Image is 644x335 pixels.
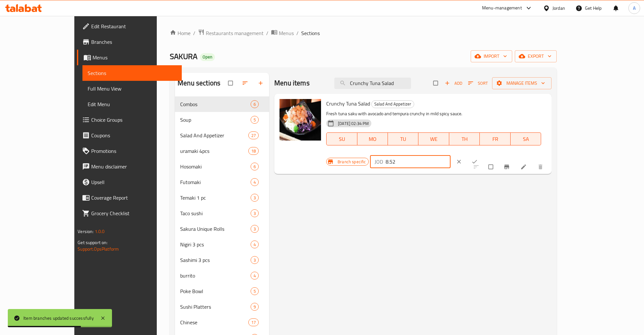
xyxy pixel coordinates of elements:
[329,134,354,144] span: SU
[180,163,251,170] span: Hosomaki
[91,178,177,186] span: Upsell
[249,319,258,326] span: 17
[175,112,269,128] div: Soup5
[175,159,269,174] div: Hosomaki6
[180,256,251,264] span: Sashimi 3 pcs
[429,77,443,89] span: Select section
[467,155,483,169] button: ok
[175,190,269,205] div: Temaki 1 pc3
[178,78,220,88] h2: Menu sections
[251,100,259,108] div: items
[175,252,269,268] div: Sashimi 3 pcs3
[180,116,251,124] span: Soup
[468,80,488,87] span: Sort
[175,205,269,221] div: Taco sushi3
[251,287,259,295] div: items
[301,29,320,37] span: Sections
[77,50,182,65] a: Menus
[91,147,177,155] span: Promotions
[251,225,259,233] div: items
[251,241,259,248] div: items
[180,303,251,311] span: Sushi Platters
[180,318,248,326] div: Chinese
[452,155,467,169] button: clear
[175,237,269,252] div: Nigiri 3 pcs4
[334,78,411,89] input: search
[180,100,251,108] span: Combos
[249,148,258,154] span: 18
[198,29,264,37] a: Restaurants management
[82,96,182,112] a: Edit Menu
[91,209,177,217] span: Grocery Checklist
[476,52,507,60] span: import
[326,110,541,118] p: Fresh tuna saku with avocado and tempura crunchy in mild spicy sauce.
[251,209,259,217] div: items
[77,128,182,143] a: Coupons
[513,134,539,144] span: SA
[249,132,258,139] span: 27
[77,174,182,190] a: Upsell
[251,272,259,279] div: items
[180,209,251,217] span: Taco sushi
[82,81,182,96] a: Full Menu View
[443,78,464,88] button: Add
[326,132,357,145] button: SU
[372,100,414,108] span: Salad And Appetizer
[77,112,182,128] a: Choice Groups
[180,241,251,248] span: Nigiri 3 pcs
[94,227,105,236] span: 1.0.0
[515,50,557,62] button: export
[500,160,515,174] button: Branch-specific-item
[251,194,259,202] div: items
[23,315,94,322] div: Item branches updated successfully
[77,190,182,205] a: Coverage Report
[464,78,492,88] span: Sort items
[251,273,258,279] span: 4
[78,227,93,236] span: Version:
[170,29,557,37] nav: breadcrumb
[88,69,177,77] span: Sections
[180,131,248,139] div: Salad And Appetizer
[511,132,541,145] button: SA
[175,143,269,159] div: uramaki 4pcs18
[471,50,512,62] button: import
[175,299,269,315] div: Sushi Platters9
[77,34,182,50] a: Branches
[175,96,269,112] div: Combos6
[633,5,636,12] span: A
[357,132,388,145] button: MO
[388,132,418,145] button: TU
[371,100,414,108] div: Salad And Appetizer
[82,65,182,81] a: Sections
[279,99,321,141] img: Crunchy Tuna Salad
[91,194,177,202] span: Coverage Report
[248,318,259,326] div: items
[251,226,258,232] span: 3
[251,117,258,123] span: 5
[91,116,177,124] span: Choice Groups
[175,283,269,299] div: Poke Bowl5
[533,160,549,174] button: delete
[443,78,464,88] span: Add item
[251,210,258,217] span: 3
[492,77,551,89] button: Manage items
[248,131,259,139] div: items
[421,134,446,144] span: WE
[200,53,215,61] div: Open
[274,78,310,88] h2: Menu items
[206,29,264,37] span: Restaurants management
[180,147,248,155] span: uramaki 4pcs
[452,134,477,144] span: TH
[251,179,258,185] span: 4
[466,78,489,88] button: Sort
[390,134,416,144] span: TU
[180,272,251,279] span: burrito
[485,161,498,173] span: Select to update
[180,225,251,233] div: Sakura Unique Rolls
[266,29,268,37] li: /
[326,99,370,108] span: Crunchy Tuna Salad
[93,54,177,61] span: Menus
